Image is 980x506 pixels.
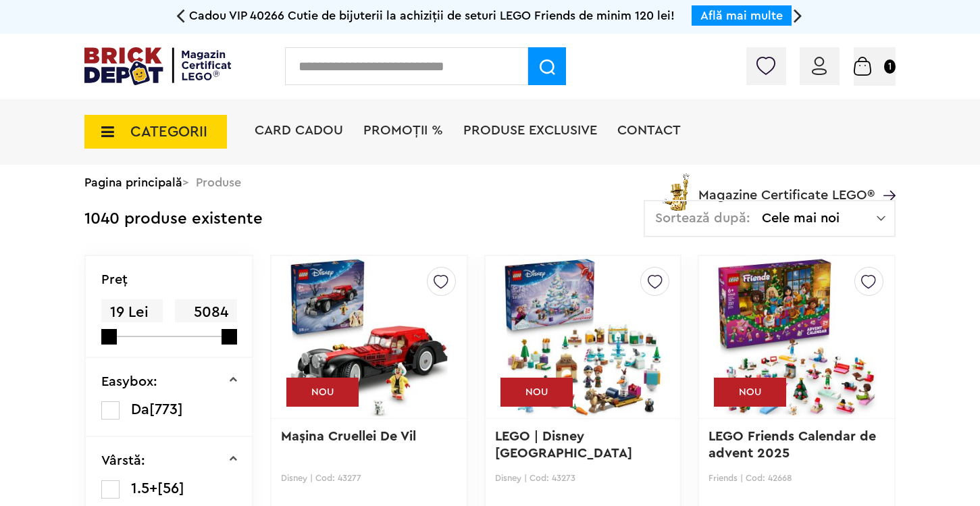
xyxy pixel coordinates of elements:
[708,473,885,483] p: Friends | Cod: 42668
[101,273,128,286] p: Preţ
[617,124,681,137] a: Contact
[708,430,880,460] a: LEGO Friends Calendar de advent 2025
[175,299,236,344] span: 5084 Lei
[700,9,783,22] a: Află mai multe
[101,454,145,467] p: Vârstă:
[363,124,443,137] a: PROMOȚII %
[762,211,877,225] span: Cele mai noi
[84,200,263,238] div: 1040 produse existente
[495,430,636,477] a: LEGO ǀ Disney [GEOGRAPHIC_DATA] Calend...
[698,171,875,202] span: Magazine Certificate LEGO®
[495,473,671,483] p: Disney | Cod: 43273
[502,243,664,432] img: LEGO ǀ Disney Regatul de gheaţă Calendar de advent 2025
[255,124,343,137] a: Card Cadou
[884,59,896,74] small: 1
[716,243,877,432] img: LEGO Friends Calendar de advent 2025
[189,9,675,22] span: Cadou VIP 40266 Cutie de bijuterii la achiziții de seturi LEGO Friends de minim 120 lei!
[500,378,573,407] div: NOU
[463,124,597,137] a: Produse exclusive
[281,430,416,443] a: Maşina Cruellei De Vil
[281,473,457,483] p: Disney | Cod: 43277
[286,378,359,407] div: NOU
[131,402,149,417] span: Da
[655,211,750,225] span: Sortează după:
[157,481,184,496] span: [56]
[101,375,157,388] p: Easybox:
[288,243,450,432] img: Maşina Cruellei De Vil
[130,124,207,139] span: CATEGORII
[101,299,163,326] span: 19 Lei
[714,378,786,407] div: NOU
[131,481,157,496] span: 1.5+
[149,402,183,417] span: [773]
[875,171,896,184] a: Magazine Certificate LEGO®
